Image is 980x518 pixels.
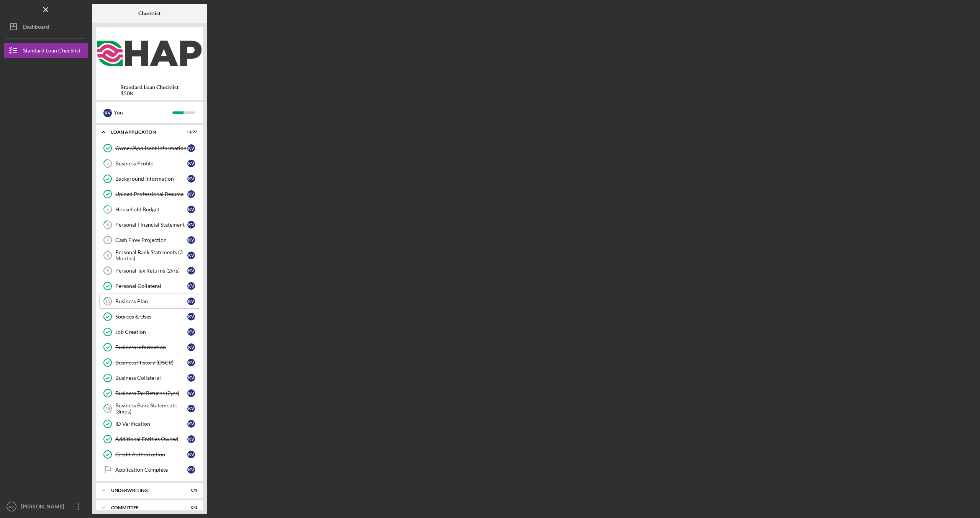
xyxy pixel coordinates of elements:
div: K V [187,221,195,229]
div: Underwriting [111,488,178,493]
div: K V [187,328,195,336]
div: K V [187,451,195,458]
div: Job Creation [115,329,187,335]
a: Additional Entities OwnedKV [100,431,199,447]
div: 13 / 22 [184,130,197,134]
a: 6Personal Financial StatementKV [100,217,199,232]
a: Sources & UsesKV [100,309,199,324]
div: Background Information [115,176,187,182]
div: Personal Collateral [115,283,187,289]
div: Standard Loan Checklist [23,43,80,60]
a: 2Business ProfileKV [100,156,199,171]
button: KV[PERSON_NAME] [4,499,88,514]
div: K V [103,109,112,117]
div: K V [187,359,195,366]
tspan: 9 [107,268,109,273]
div: You [114,106,172,119]
div: Business History (DSCR) [115,359,187,366]
a: Background InformationKV [100,171,199,186]
div: Credit Authorization [115,451,187,458]
a: Business History (DSCR)KV [100,355,199,370]
div: Loan Application [111,130,178,134]
div: K V [187,236,195,244]
div: Household Budget [115,206,187,212]
b: Standard Loan Checklist [121,84,179,90]
text: KV [9,505,14,509]
div: Cash Flow Projection [115,237,187,243]
a: Application CompleteKV [100,462,199,477]
div: K V [187,405,195,412]
div: K V [187,144,195,152]
tspan: 7 [107,238,109,242]
div: K V [187,206,195,213]
div: 0 / 1 [184,505,197,510]
div: Additional Entities Owned [115,436,187,442]
a: ID VerificationKV [100,416,199,431]
tspan: 2 [107,161,109,166]
div: Business Profile [115,160,187,167]
tspan: 5 [107,207,109,212]
div: $50K [121,90,179,96]
a: Business InformationKV [100,340,199,355]
button: Dashboard [4,19,88,34]
a: 18Business Bank Statements (3mos)KV [100,401,199,416]
div: K V [187,252,195,259]
tspan: 18 [105,406,110,411]
button: Standard Loan Checklist [4,43,88,58]
div: Dashboard [23,19,49,36]
tspan: 6 [107,222,109,227]
div: K V [187,267,195,275]
div: K V [187,175,195,183]
div: Upload Professional Resume [115,191,187,197]
a: 8Personal Bank Statements (3 Months)KV [100,248,199,263]
a: Personal CollateralKV [100,278,199,294]
div: Business Collateral [115,375,187,381]
a: Job CreationKV [100,324,199,340]
img: Product logo [96,31,203,77]
b: Checklist [138,10,161,16]
div: Business Information [115,344,187,350]
div: Personal Bank Statements (3 Months) [115,249,187,261]
div: K V [187,297,195,305]
a: Owner/Applicant InformationKV [100,141,199,156]
div: Sources & Uses [115,314,187,320]
div: K V [187,435,195,443]
a: Credit AuthorizationKV [100,447,199,462]
div: K V [187,420,195,428]
div: Business Tax Returns (2yrs) [115,390,187,396]
div: ID Verification [115,421,187,427]
div: Business Bank Statements (3mos) [115,402,187,415]
div: Application Complete [115,467,187,473]
a: Upload Professional ResumeKV [100,186,199,202]
div: Personal Tax Returns (2yrs) [115,268,187,274]
div: Business Plan [115,298,187,304]
a: 5Household BudgetKV [100,202,199,217]
a: 9Personal Tax Returns (2yrs)KV [100,263,199,278]
a: 11Business PlanKV [100,294,199,309]
div: Personal Financial Statement [115,222,187,228]
a: Business Tax Returns (2yrs)KV [100,386,199,401]
div: [PERSON_NAME] [19,499,69,516]
div: Committee [111,505,178,510]
div: K V [187,313,195,320]
div: K V [187,343,195,351]
div: K V [187,282,195,290]
tspan: 11 [105,299,110,304]
div: K V [187,389,195,397]
a: 7Cash Flow ProjectionKV [100,232,199,248]
div: 0 / 3 [184,488,197,493]
a: Business CollateralKV [100,370,199,386]
div: K V [187,374,195,382]
tspan: 8 [107,253,109,258]
div: K V [187,160,195,167]
div: K V [187,190,195,198]
div: Owner/Applicant Information [115,145,187,151]
div: K V [187,466,195,474]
